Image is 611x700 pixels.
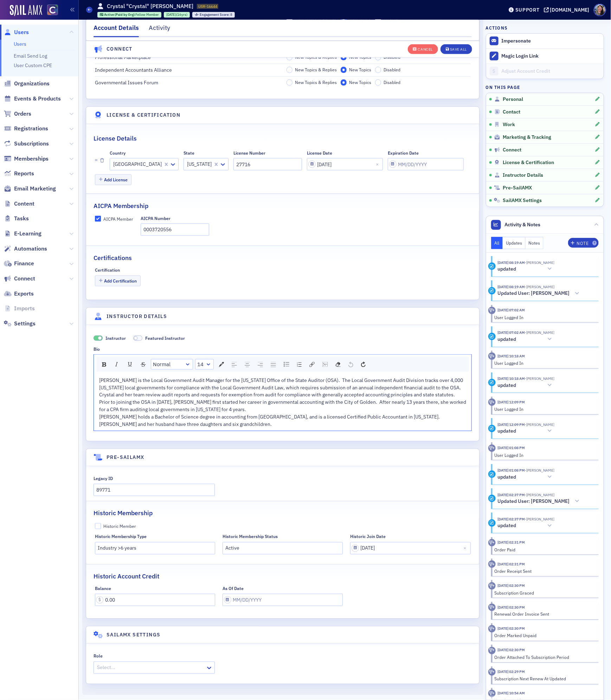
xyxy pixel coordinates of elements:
[107,2,193,10] h1: Crystal "Crystal" [PERSON_NAME]
[94,476,113,481] div: Legacy ID
[4,28,29,36] a: Users
[4,170,34,177] a: Reports
[503,122,515,128] span: Work
[94,23,139,37] div: Account Details
[14,170,34,177] span: Reports
[14,305,35,312] span: Imports
[333,359,343,369] div: Remove
[497,522,554,530] button: updated
[4,245,47,253] a: Automations
[94,572,159,581] h2: Historic Account Credit
[103,524,136,530] div: Historic Member
[166,12,187,17] div: (16yrs)
[255,359,265,369] div: Right
[151,359,193,369] a: Block Type
[497,336,516,343] h5: updated
[497,284,525,289] time: 10/3/2025 08:19 AM
[4,95,61,103] a: Events & Products
[223,594,343,606] input: MM/DD/YYYY
[99,377,467,428] div: rdw-editor
[359,359,368,369] div: Redo
[287,67,293,73] input: New Topics & Replies
[550,7,590,13] div: [DOMAIN_NAME]
[388,150,419,156] div: Expiration Date
[4,155,49,163] a: Memberships
[497,492,525,497] time: 5/15/2025 02:37 PM
[503,109,520,115] span: Contact
[95,66,471,74] div: Independent Accountants Alliance
[4,305,35,312] a: Imports
[497,354,525,358] time: 7/9/2025 10:18 AM
[228,359,280,370] div: rdw-textalign-control
[319,359,332,370] div: rdw-image-control
[497,422,525,427] time: 7/8/2025 12:09 PM
[95,523,101,530] input: Historic Member
[99,377,464,398] span: [PERSON_NAME] is the Local Government Audit Manager for the [US_STATE] Office of the State Audito...
[94,336,103,341] span: Instructor
[525,492,554,497] span: Crystal Dorsey
[503,237,526,249] button: Updates
[497,428,516,434] h5: updated
[4,290,34,298] a: Exports
[195,359,213,369] a: Font Size
[107,454,144,461] h4: Pre-SailAMX
[295,67,337,72] span: New Topics & Replies
[494,360,594,366] div: User Logged In
[10,5,42,16] img: SailAMX
[192,12,235,18] div: Engagement Score: 8
[295,360,304,369] div: Ordered
[97,12,162,18] div: Active (Paid by Org): Active (Paid by Org): Fellow Member
[497,583,525,588] time: 5/15/2025 02:30 PM
[110,150,126,156] div: Country
[166,12,176,17] span: [DATE]
[307,158,383,170] input: MM/DD/YYYY
[497,669,525,674] time: 5/15/2025 02:29 PM
[497,382,554,389] button: updated
[497,626,525,631] time: 5/15/2025 02:30 PM
[151,359,193,370] div: rdw-dropdown
[14,125,48,132] span: Registrations
[503,147,521,153] span: Connect
[233,150,265,156] div: License Number
[497,427,554,435] button: updated
[497,473,554,481] button: updated
[138,360,148,369] div: Strikethrough
[497,265,554,273] button: updated
[4,320,36,328] a: Settings
[488,425,496,432] div: Update
[497,691,525,696] time: 5/15/2025 10:54 AM
[94,354,472,431] div: rdw-wrapper
[268,359,278,369] div: Justify
[497,376,525,381] time: 7/9/2025 10:18 AM
[164,12,190,18] div: 2009-09-30 00:00:00
[153,361,171,369] span: Normal
[503,185,532,191] span: Pre-SailAMX
[125,359,135,369] div: Underline
[497,445,525,450] time: 6/11/2025 01:08 PM
[488,445,496,452] div: Activity
[494,452,594,458] div: User Logged In
[14,41,26,47] a: Users
[526,237,544,249] button: Notes
[94,201,148,210] h2: AICPA Membership
[95,79,471,86] div: Governmental Issues Forum
[94,346,100,352] div: Bio
[494,406,594,412] div: User Logged In
[488,398,496,406] div: Activity
[375,79,381,86] input: Disabled
[488,287,496,294] div: Activity
[107,45,133,53] h4: Connect
[594,4,606,16] span: Profile
[350,542,470,555] input: MM/DD/YYYY
[145,335,185,341] span: Featured Instructor
[184,150,194,156] div: State
[215,359,228,370] div: rdw-color-picker
[488,604,496,611] div: Activity
[497,498,582,505] button: Updated User: [PERSON_NAME]
[223,534,278,539] div: Historic Membership Status
[305,359,319,370] div: rdw-link-control
[200,13,233,17] div: 8
[111,359,122,369] div: Italic
[497,605,525,610] time: 5/15/2025 02:30 PM
[488,307,496,314] div: Activity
